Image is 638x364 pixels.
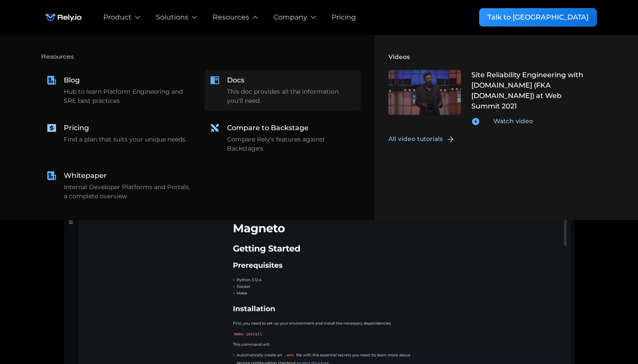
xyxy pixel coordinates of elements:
[273,12,307,23] div: Company
[64,135,187,144] div: Find a plan that suits your unique needs.
[103,12,132,23] div: Product
[156,12,188,23] div: Solutions
[213,12,249,23] div: Resources
[581,307,626,352] iframe: Chatbot
[64,171,107,181] div: Whitepaper
[41,165,197,206] a: WhitepaperInternal Developer Platforms and Portals, a complete overview
[64,123,89,133] div: Pricing
[332,12,356,23] a: Pricing
[41,70,197,111] a: BlogHub to learn Platform Engineering and SRE best practices
[64,183,192,201] div: Internal Developer Platforms and Portals, a complete overview
[227,87,355,105] div: This doc provides all the information you'll need.
[204,70,361,111] a: DocsThis doc provides all the information you'll need.
[388,49,597,65] h4: Videos
[479,8,597,26] a: Talk to [GEOGRAPHIC_DATA]
[204,118,361,158] a: Compare to BackstageCompare Rely's features against Backstage's
[471,70,592,111] div: Site Reliability Engineering with [DOMAIN_NAME] (FKA [DOMAIN_NAME]) at Web Summit 2021
[383,65,597,131] a: Site Reliability Engineering with [DOMAIN_NAME] (FKA [DOMAIN_NAME]) at Web Summit 2021Watch video
[227,135,355,153] div: Compare Rely's features against Backstage's
[227,123,309,133] div: Compare to Backstage
[493,117,533,126] div: Watch video
[41,9,86,26] a: home
[64,75,80,85] div: Blog
[41,49,361,65] h4: Resources
[487,12,589,23] div: Talk to [GEOGRAPHIC_DATA]
[41,118,197,158] a: PricingFind a plan that suits your unique needs.
[64,87,192,105] div: Hub to learn Platform Engineering and SRE best practices
[388,134,443,144] div: All video tutorials
[41,9,86,26] img: Rely.io logo
[227,75,244,85] div: Docs
[388,134,465,144] a: All video tutorials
